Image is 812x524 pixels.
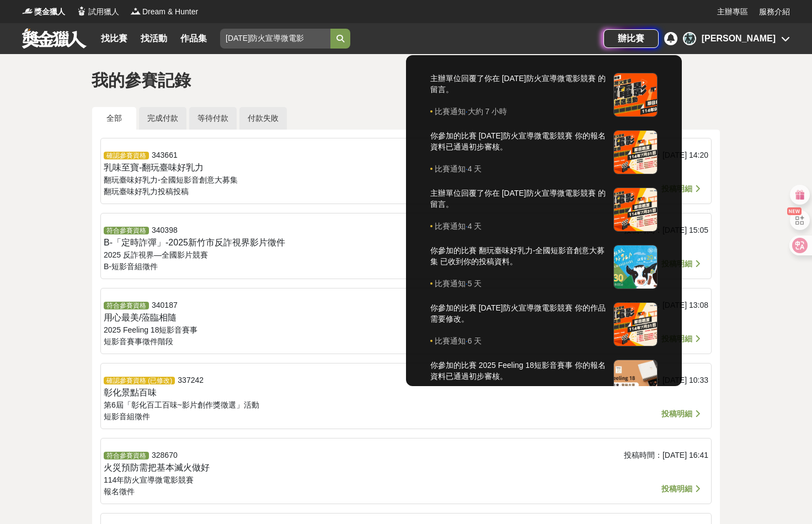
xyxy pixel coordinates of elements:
[435,221,466,232] span: 比賽通知
[417,181,671,238] a: 主辦單位回覆了你在 [DATE]防火宣導微電影競賽 的留言。比賽通知·4 天
[468,278,482,289] span: 5 天
[417,238,671,296] a: 你參加的比賽 翻玩臺味好乳力-全國短影音創意大募集 已收到你的投稿資料。比賽通知·5 天
[468,221,482,232] span: 4 天
[466,278,468,289] span: ·
[430,302,608,335] div: 你參加的比賽 [DATE]防火宣導微電影競賽 你的作品需要修改。
[435,106,466,117] span: 比賽通知
[435,163,466,174] span: 比賽通知
[417,124,671,181] a: 你參加的比賽 [DATE]防火宣導微電影競賽 你的報名資料已通過初步審核。比賽通知·4 天
[417,66,671,124] a: 主辦單位回覆了你在 [DATE]防火宣導微電影競賽 的留言。比賽通知·大約 7 小時
[466,106,468,117] span: ·
[435,278,466,289] span: 比賽通知
[683,32,696,45] div: 林
[466,335,468,346] span: ·
[468,335,482,346] span: 6 天
[430,245,608,278] div: 你參加的比賽 翻玩臺味好乳力-全國短影音創意大募集 已收到你的投稿資料。
[466,163,468,174] span: ·
[430,73,608,106] div: 主辦單位回覆了你在 [DATE]防火宣導微電影競賽 的留言。
[430,360,608,393] div: 你參加的比賽 2025 Feeling 18短影音賽事 你的報名資料已通過初步審核。
[417,353,671,410] a: 你參加的比賽 2025 Feeling 18短影音賽事 你的報名資料已通過初步審核。
[603,29,659,48] a: 辦比賽
[435,335,466,346] span: 比賽通知
[430,130,608,163] div: 你參加的比賽 [DATE]防火宣導微電影競賽 你的報名資料已通過初步審核。
[468,163,482,174] span: 4 天
[430,188,608,221] div: 主辦單位回覆了你在 [DATE]防火宣導微電影競賽 的留言。
[466,221,468,232] span: ·
[468,106,507,117] span: 大約 7 小時
[417,296,671,353] a: 你參加的比賽 [DATE]防火宣導微電影競賽 你的作品需要修改。比賽通知·6 天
